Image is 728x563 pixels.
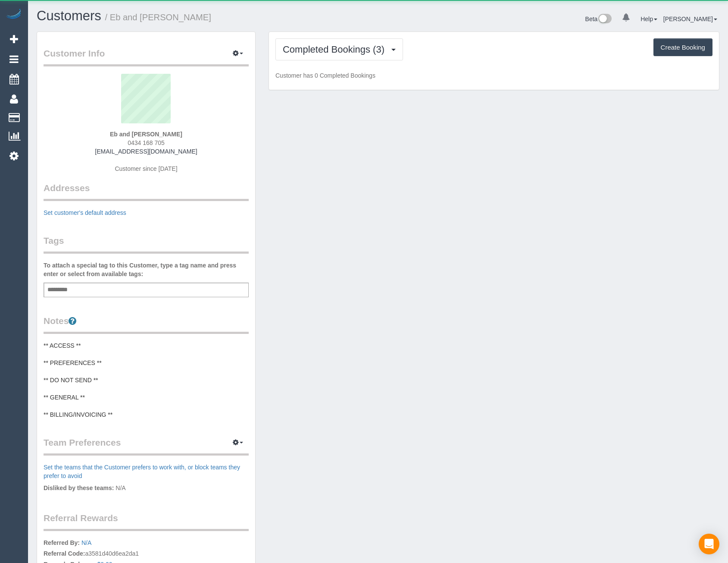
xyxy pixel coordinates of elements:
strong: Eb and [PERSON_NAME] [110,131,182,138]
a: Set customer's default address [44,209,126,216]
span: N/A [116,484,125,491]
button: Completed Bookings (3) [275,38,403,60]
span: Completed Bookings (3) [283,44,389,55]
a: Beta [585,16,612,22]
a: N/A [81,539,91,546]
legend: Referral Rewards [44,512,249,531]
button: Create Booking [653,38,712,57]
small: / Eb and [PERSON_NAME] [105,13,211,22]
a: [EMAIL_ADDRESS][DOMAIN_NAME] [95,148,197,155]
label: Disliked by these teams: [44,484,114,492]
legend: Customer Info [44,47,249,66]
span: Customer since [DATE] [115,165,177,172]
img: Automaid Logo [5,9,22,21]
legend: Notes [44,315,249,334]
a: [PERSON_NAME] [663,16,717,22]
img: New interface [597,14,612,25]
label: To attach a special tag to this Customer, type a tag name and press enter or select from availabl... [44,261,249,278]
label: Referral Code: [44,549,85,558]
div: Open Intercom Messenger [699,534,719,554]
p: Customer has 0 Completed Bookings [275,71,712,80]
a: Set the teams that the Customer prefers to work with, or block teams they prefer to avoid [44,464,240,479]
a: Help [641,16,657,22]
legend: Tags [44,234,249,254]
span: 0434 168 705 [128,139,165,146]
label: Referred By: [44,538,80,547]
a: Customers [37,8,101,23]
legend: Team Preferences [44,436,249,456]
